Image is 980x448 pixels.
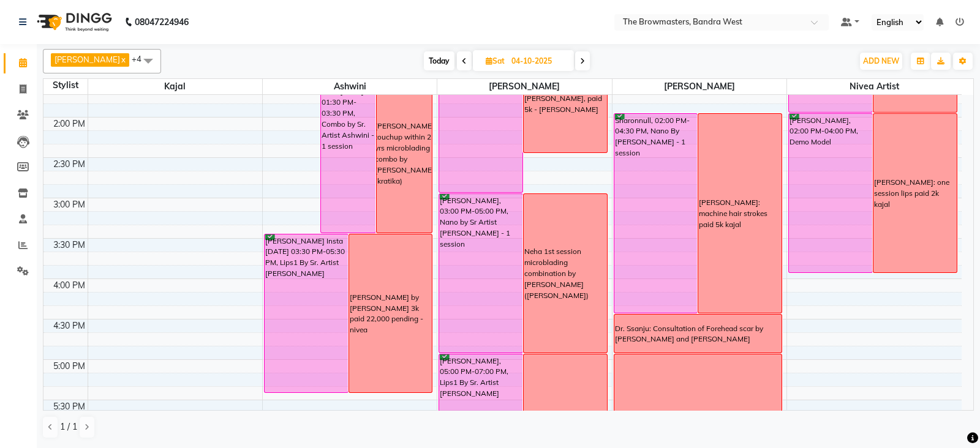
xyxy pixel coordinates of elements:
div: 5:00 PM [51,360,88,373]
div: [PERSON_NAME], 03:00 PM-05:00 PM, Nano by Sr Artist [PERSON_NAME] - 1 session [439,194,522,353]
div: [PERSON_NAME]: one session lips paid 2k kajal [874,177,956,210]
button: ADD NEW [860,53,902,70]
div: [PERSON_NAME], 02:00 PM-04:00 PM, Demo Model [789,114,872,272]
img: logo [31,5,115,39]
div: [PERSON_NAME] touchup within 2 yrs microblading combo by [PERSON_NAME](kratika) [375,121,434,186]
div: 5:30 PM [51,400,88,413]
span: [PERSON_NAME] [437,79,611,94]
div: Stylist [43,79,88,92]
div: Dr. Ssanju: Consultation of Forehead scar by [PERSON_NAME] and [PERSON_NAME] [615,323,781,345]
div: [PERSON_NAME] by [PERSON_NAME] 3k paid 22,000 pending - nivea [350,292,432,335]
span: Ashwini [263,79,437,94]
div: 3:00 PM [51,198,88,211]
div: 4:30 PM [51,319,88,332]
span: +4 [132,54,151,64]
span: Kajal [88,79,262,94]
input: 2025-10-04 [508,52,569,70]
div: 3:30 PM [51,239,88,252]
div: 4:00 PM [51,279,88,292]
div: [PERSON_NAME] Insta [DATE] 03:30 PM-05:30 PM, Lips1 By Sr. Artist [PERSON_NAME] [265,234,348,392]
div: 2:00 PM [51,118,88,130]
div: [PERSON_NAME], 01:00 PM-03:00 PM, Lips2 By Sr. Artist [PERSON_NAME] [439,34,522,192]
span: [PERSON_NAME] [55,54,120,64]
span: ADD NEW [863,56,899,65]
span: Nivea Artist [787,79,962,94]
div: Neha 1st session microblading combination by [PERSON_NAME]([PERSON_NAME]) [524,246,606,301]
b: 08047224946 [135,5,189,39]
div: [PERSON_NAME]: machine hair strokes paid 5k kajal [699,197,781,230]
div: [PERSON_NAME] insta [DATE] 01:30 PM-03:30 PM, Combo by Sr. Artist Ashwini - 1 session [321,74,376,233]
span: 1 / 1 [60,420,77,433]
span: Today [424,51,454,70]
span: [PERSON_NAME] [612,79,786,94]
div: 2:30 PM [51,158,88,171]
a: x [120,54,126,64]
span: Sat [483,56,508,65]
div: Sharonnull, 02:00 PM-04:30 PM, Nano By [PERSON_NAME] - 1 session [614,114,698,313]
